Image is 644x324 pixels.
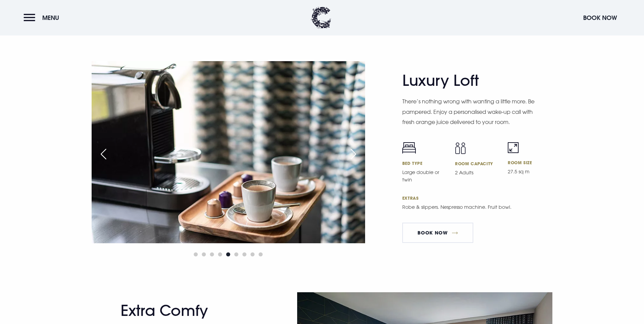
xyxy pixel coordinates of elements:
span: Go to slide 5 [226,252,230,256]
img: Clandeboye Lodge [311,7,331,29]
p: 27.5 sq m [508,168,552,175]
button: Menu [24,10,63,25]
h6: Room Capacity [455,161,500,166]
span: Go to slide 3 [210,252,214,256]
span: Go to slide 1 [194,252,198,256]
div: Next slide [345,147,362,161]
span: Go to slide 2 [202,252,206,256]
h2: Luxury Loft [402,72,534,90]
p: Large double or twin [402,169,447,183]
span: Menu [42,14,59,22]
img: Hotel in Bangor Northern Ireland [365,61,639,243]
h6: Extras [402,195,553,201]
a: Book Now [402,223,473,243]
span: Go to slide 6 [234,252,238,256]
img: Hotel in Bangor Northern Ireland [92,61,365,243]
img: Room size icon [508,142,519,153]
h2: Extra Comfy [121,302,253,320]
img: Bed icon [402,142,416,154]
button: Book Now [580,10,620,25]
span: Go to slide 7 [242,252,246,256]
p: There’s nothing wrong with wanting a little more. Be pampered. Enjoy a personalised wake-up call ... [402,96,541,127]
h6: Room Size [508,160,552,165]
span: Go to slide 9 [259,252,263,256]
p: Robe & slippers. Nespresso machine. Fruit bowl. [402,203,541,211]
span: Go to slide 8 [251,252,255,256]
h6: Bed Type [402,160,447,166]
img: Capacity icon [455,142,466,154]
span: Go to slide 4 [218,252,222,256]
p: 2 Adults [455,169,500,176]
div: Previous slide [95,147,112,161]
